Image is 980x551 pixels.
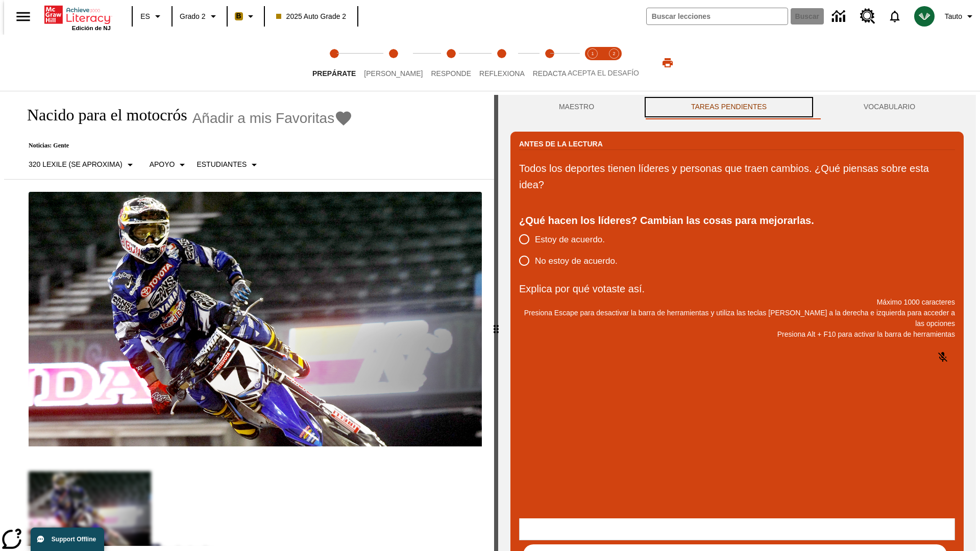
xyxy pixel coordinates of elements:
span: Responde [431,69,471,78]
div: Instructional Panel Tabs [510,95,964,119]
p: 320 Lexile (Se aproxima) [29,159,122,170]
h2: Antes de la lectura [519,138,603,149]
button: Imprimir [651,54,684,72]
button: TAREAS PENDIENTES [643,95,815,119]
button: Perfil/Configuración [941,7,980,26]
button: Añadir a mis Favoritas - Nacido para el motocrós [192,109,353,127]
div: Pulsa la tecla de intro o la barra espaciadora y luego presiona las flechas de derecha e izquierd... [494,95,498,551]
a: Notificaciones [881,3,908,30]
button: Haga clic para activar la función de reconocimiento de voz [930,345,955,369]
button: Seleccionar estudiante [192,156,264,174]
div: poll [519,229,626,271]
p: Presiona Escape para desactivar la barra de herramientas y utiliza las teclas [PERSON_NAME] a la ... [519,308,955,329]
p: Apoyo [150,159,175,170]
button: Acepta el desafío contesta step 2 of 2 [599,35,629,91]
span: Estoy de acuerdo. [535,233,605,246]
input: Buscar campo [647,8,788,24]
button: Lenguaje: ES, Selecciona un idioma [136,7,168,26]
span: Reflexiona [479,69,525,78]
button: Tipo de apoyo, Apoyo [145,156,193,174]
button: VOCABULARIO [815,95,964,119]
a: Centro de recursos, Se abrirá en una pestaña nueva. [854,3,881,30]
p: Explica por qué votaste así. [519,281,955,297]
span: Redacta [533,69,567,78]
p: Máximo 1000 caracteres [519,297,955,308]
div: Portada [44,4,111,31]
span: Añadir a mis Favoritas [192,110,335,127]
button: Abrir el menú lateral [8,2,38,32]
p: Presiona Alt + F10 para activar la barra de herramientas [519,329,955,340]
div: activity [498,95,976,551]
p: Todos los deportes tienen líderes y personas que traen cambios. ¿Qué piensas sobre esta idea? [519,160,955,193]
span: [PERSON_NAME] [364,69,423,78]
span: Grado 2 [180,11,206,22]
span: Edición de NJ [72,25,111,31]
button: Seleccione Lexile, 320 Lexile (Se aproxima) [24,156,140,174]
button: Grado: Grado 2, Elige un grado [176,7,224,26]
button: Maestro [510,95,643,119]
span: 2025 Auto Grade 2 [276,11,347,22]
button: Support Offline [31,528,104,551]
text: 1 [591,51,594,56]
button: Boost El color de la clase es anaranjado claro. Cambiar el color de la clase. [231,7,261,26]
span: Support Offline [52,536,96,543]
a: Centro de información [826,3,854,31]
button: Escoja un nuevo avatar [908,3,941,30]
p: Noticias: Gente [16,142,353,149]
div: ¿Qué hacen los líderes? Cambian las cosas para mejorarlas. [519,212,955,229]
span: No estoy de acuerdo. [535,255,618,268]
body: Explica por qué votaste así. Máximo 1000 caracteres Presiona Alt + F10 para activar la barra de h... [4,8,149,17]
button: Prepárate step 1 of 5 [304,35,364,91]
text: 2 [612,51,615,56]
button: Acepta el desafío lee step 1 of 2 [578,35,607,91]
div: reading [4,95,494,546]
span: Prepárate [312,69,356,78]
button: Lee step 2 of 5 [356,35,431,91]
p: Estudiantes [197,159,247,170]
img: El corredor de motocrós James Stewart vuela por los aires en su motocicleta de montaña [29,192,482,447]
span: B [236,10,241,22]
span: Tauto [945,11,962,22]
button: Responde step 3 of 5 [423,35,479,91]
img: avatar image [914,6,935,27]
h1: Nacido para el motocrós [16,106,187,124]
span: ES [140,11,150,22]
span: ACEPTA EL DESAFÍO [568,69,639,77]
button: Reflexiona step 4 of 5 [471,35,533,91]
button: Redacta step 5 of 5 [525,35,575,91]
